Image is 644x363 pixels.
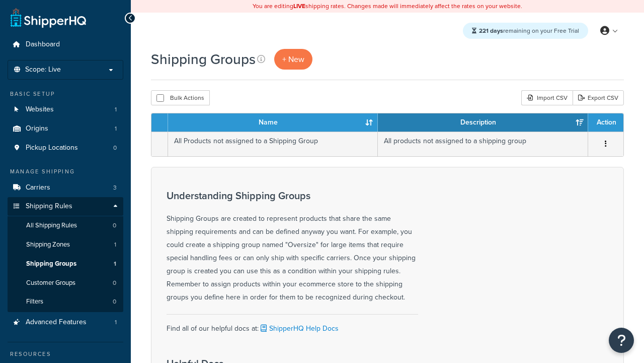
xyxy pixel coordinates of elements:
[378,132,588,156] td: All products not assigned to a shipping group
[8,235,123,254] a: Shipping Zones 1
[113,221,116,230] span: 0
[151,49,256,69] h1: Shipping Groups
[167,190,418,304] div: Shipping Groups are created to represent products that share the same shipping requirements and c...
[114,240,116,249] span: 1
[8,350,123,358] div: Resources
[8,313,123,332] li: Advanced Features
[115,318,117,327] span: 1
[274,49,312,70] a: + New
[26,240,70,249] span: Shipping Zones
[521,90,573,105] div: Import CSV
[168,113,378,132] th: Name: activate to sort column ascending
[8,100,123,119] a: Websites 1
[479,26,503,35] strong: 221 days
[8,235,123,254] li: Shipping Zones
[8,100,123,119] li: Websites
[26,40,60,49] span: Dashboard
[151,90,210,105] button: Bulk Actions
[26,318,87,327] span: Advanced Features
[8,274,123,292] li: Customer Groups
[8,292,123,311] a: Filters 0
[8,119,123,138] li: Origins
[282,53,304,65] span: + New
[113,144,117,152] span: 0
[8,139,123,157] a: Pickup Locations 0
[167,314,418,335] div: Find all of our helpful docs at:
[8,197,123,216] a: Shipping Rules
[8,90,123,98] div: Basic Setup
[168,132,378,156] td: All Products not assigned to a Shipping Group
[26,221,77,230] span: All Shipping Rules
[573,90,624,105] a: Export CSV
[167,190,418,201] h3: Understanding Shipping Groups
[609,328,634,353] button: Open Resource Center
[115,125,117,133] span: 1
[26,202,72,211] span: Shipping Rules
[259,323,339,334] a: ShipperHQ Help Docs
[26,144,78,152] span: Pickup Locations
[115,105,117,114] span: 1
[26,297,43,306] span: Filters
[8,216,123,235] li: All Shipping Rules
[26,105,54,114] span: Websites
[11,8,86,28] a: ShipperHQ Home
[8,313,123,332] a: Advanced Features 1
[8,292,123,311] li: Filters
[8,35,123,54] a: Dashboard
[26,125,48,133] span: Origins
[588,113,623,132] th: Action
[293,2,305,11] b: LIVE
[8,274,123,292] a: Customer Groups 0
[8,178,123,197] a: Carriers 3
[113,297,116,306] span: 0
[8,178,123,197] li: Carriers
[8,167,123,176] div: Manage Shipping
[26,184,50,192] span: Carriers
[8,139,123,157] li: Pickup Locations
[8,255,123,273] a: Shipping Groups 1
[8,119,123,138] a: Origins 1
[26,279,75,287] span: Customer Groups
[26,260,76,268] span: Shipping Groups
[113,184,117,192] span: 3
[25,66,61,74] span: Scope: Live
[378,113,588,132] th: Description: activate to sort column ascending
[8,255,123,273] li: Shipping Groups
[114,260,116,268] span: 1
[8,197,123,312] li: Shipping Rules
[8,216,123,235] a: All Shipping Rules 0
[463,23,588,39] div: remaining on your Free Trial
[113,279,116,287] span: 0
